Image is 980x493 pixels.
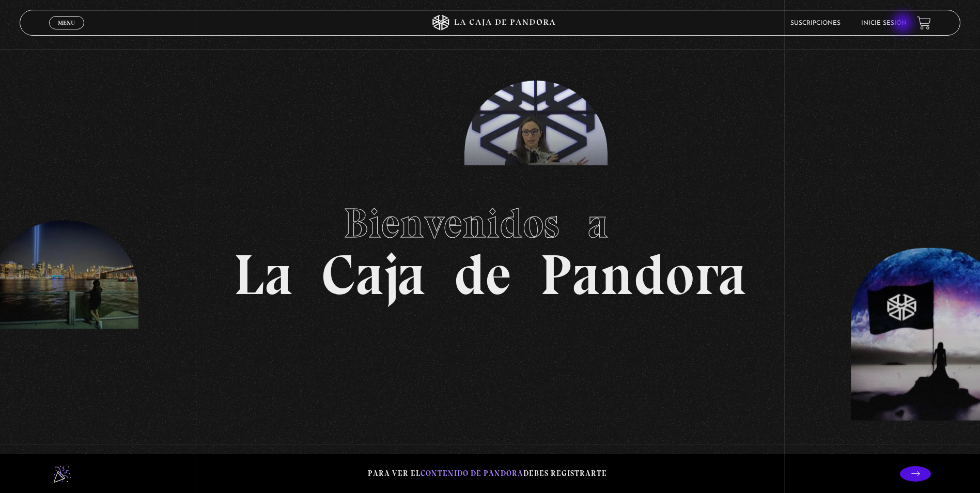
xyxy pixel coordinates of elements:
[344,198,637,248] span: Bienvenidos a
[368,467,607,481] p: Para ver el debes registrarte
[421,469,523,478] span: contenido de Pandora
[58,20,75,26] span: Menu
[861,20,907,26] a: Inicie sesión
[55,28,79,36] span: Cerrar
[234,190,746,303] h1: La Caja de Pandora
[917,16,931,30] a: View your shopping cart
[790,20,841,26] a: Suscripciones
